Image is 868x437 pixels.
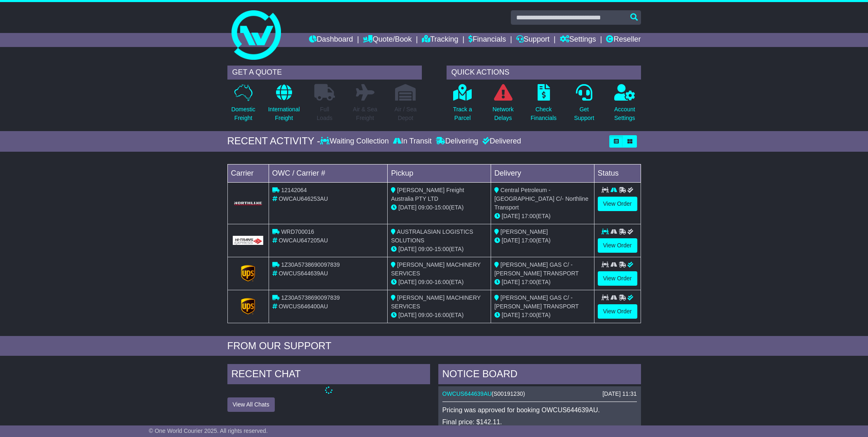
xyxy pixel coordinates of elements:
[435,204,449,211] span: 15:00
[241,298,255,315] img: GetCarrierServiceLogo
[522,213,536,219] span: 17:00
[227,66,422,80] div: GET A QUOTE
[418,246,433,252] span: 09:00
[598,271,637,286] a: View Order
[598,238,637,253] a: View Order
[395,105,417,122] p: Air / Sea Depot
[494,261,579,277] span: [PERSON_NAME] GAS C/ - [PERSON_NAME] TRANSPORT
[418,279,433,285] span: 09:00
[398,279,416,285] span: [DATE]
[494,390,523,397] span: S00191230
[231,105,255,122] p: Domestic Freight
[522,312,536,318] span: 17:00
[398,204,416,211] span: [DATE]
[278,303,328,310] span: OWCUS646400AU
[309,33,353,47] a: Dashboard
[231,84,255,127] a: DomesticFreight
[281,261,339,268] span: 1Z30A5738690097839
[442,390,637,397] div: ( )
[227,397,275,412] button: View All Chats
[227,364,430,386] div: RECENT CHAT
[391,187,464,202] span: [PERSON_NAME] Freight Australia PTY LTD
[560,33,596,47] a: Settings
[480,137,521,146] div: Delivered
[502,279,520,285] span: [DATE]
[314,105,335,122] p: Full Loads
[227,135,321,147] div: RECENT ACTIVITY -
[574,105,594,122] p: Get Support
[522,237,536,244] span: 17:00
[435,246,449,252] span: 15:00
[391,228,473,244] span: AUSTRALASIAN LOGISTICS SOLUTIONS
[468,33,506,47] a: Financials
[494,311,591,320] div: (ETA)
[233,236,264,245] img: GetCarrierServiceLogo
[388,164,491,182] td: Pickup
[614,84,636,127] a: AccountSettings
[614,105,635,122] p: Account Settings
[363,33,412,47] a: Quote/Book
[502,237,520,244] span: [DATE]
[522,279,536,285] span: 17:00
[492,105,513,122] p: Network Delays
[418,204,433,211] span: 09:00
[391,294,480,310] span: [PERSON_NAME] MACHINERY SERVICES
[598,304,637,319] a: View Order
[241,265,255,282] img: GetCarrierServiceLogo
[502,312,520,318] span: [DATE]
[494,212,591,221] div: (ETA)
[278,195,328,202] span: OWCAU646253AU
[320,137,391,146] div: Waiting Collection
[442,390,492,397] a: OWCUS644639AU
[494,236,591,245] div: (ETA)
[573,84,594,127] a: GetSupport
[530,84,557,127] a: CheckFinancials
[391,203,487,212] div: - (ETA)
[268,105,300,122] p: International Freight
[453,105,472,122] p: Track a Parcel
[281,294,339,301] span: 1Z30A5738690097839
[531,105,557,122] p: Check Financials
[391,311,487,320] div: - (ETA)
[398,246,416,252] span: [DATE]
[391,278,487,287] div: - (ETA)
[602,390,636,397] div: [DATE] 11:31
[438,364,641,386] div: NOTICE BOARD
[227,340,641,352] div: FROM OUR SUPPORT
[278,270,328,277] span: OWCUS644639AU
[269,164,388,182] td: OWC / Carrier #
[453,84,473,127] a: Track aParcel
[418,312,433,318] span: 09:00
[442,406,637,414] p: Pricing was approved for booking OWCUS644639AU.
[442,418,637,426] p: Final price: $142.11.
[391,245,487,254] div: - (ETA)
[501,228,548,235] span: [PERSON_NAME]
[435,312,449,318] span: 16:00
[435,279,449,285] span: 16:00
[353,105,377,122] p: Air & Sea Freight
[598,197,637,211] a: View Order
[227,164,269,182] td: Carrier
[391,137,434,146] div: In Transit
[494,294,579,310] span: [PERSON_NAME] GAS C/ - [PERSON_NAME] TRANSPORT
[233,201,264,206] img: GetCarrierServiceLogo
[516,33,550,47] a: Support
[281,228,314,235] span: WRD700016
[594,164,641,182] td: Status
[502,213,520,219] span: [DATE]
[422,33,458,47] a: Tracking
[278,237,328,244] span: OWCAU647205AU
[268,84,300,127] a: InternationalFreight
[494,187,588,211] span: Central Petroleum - [GEOGRAPHIC_DATA] C/- Northline Transport
[447,66,641,80] div: QUICK ACTIONS
[491,164,594,182] td: Delivery
[149,428,268,434] span: © One World Courier 2025. All rights reserved.
[494,278,591,287] div: (ETA)
[398,312,416,318] span: [DATE]
[391,261,480,277] span: [PERSON_NAME] MACHINERY SERVICES
[434,137,480,146] div: Delivering
[606,33,641,47] a: Reseller
[281,187,306,193] span: 12142064
[492,84,514,127] a: NetworkDelays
